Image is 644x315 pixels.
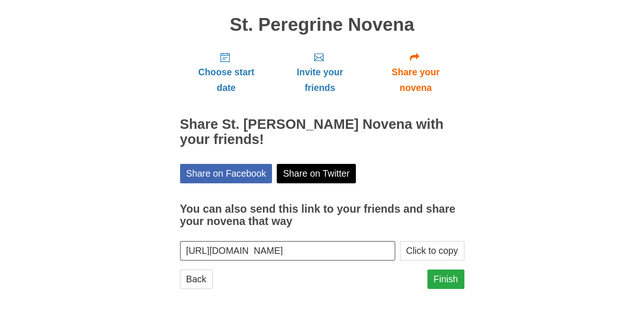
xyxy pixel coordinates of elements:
h3: You can also send this link to your friends and share your novena that way [180,203,464,227]
h1: St. Peregrine Novena [180,15,464,35]
a: Invite your friends [272,44,367,100]
h2: Share St. [PERSON_NAME] Novena with your friends! [180,117,464,147]
span: Invite your friends [282,64,357,96]
a: Back [180,270,213,289]
a: Share your novena [367,44,464,100]
button: Click to copy [400,241,464,261]
a: Choose start date [180,44,273,100]
span: Share your novena [377,64,455,96]
a: Share on Facebook [180,164,272,183]
a: Share on Twitter [277,164,356,183]
a: Finish [427,270,464,289]
span: Choose start date [190,64,263,96]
